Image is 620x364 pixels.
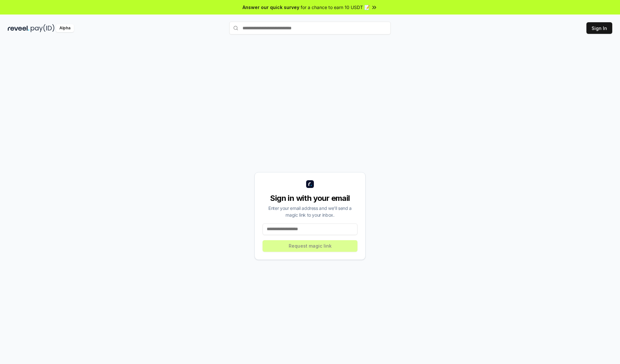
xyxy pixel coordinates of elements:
img: logo_small [306,180,314,188]
img: reveel_dark [8,24,29,32]
span: Answer our quick survey [243,4,299,11]
div: Enter your email address and we’ll send a magic link to your inbox. [263,205,357,218]
img: pay_id [31,24,55,32]
div: Alpha [56,24,74,32]
span: for a chance to earn 10 USDT 📝 [301,4,370,11]
button: Sign In [586,22,612,34]
div: Sign in with your email [263,193,357,203]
